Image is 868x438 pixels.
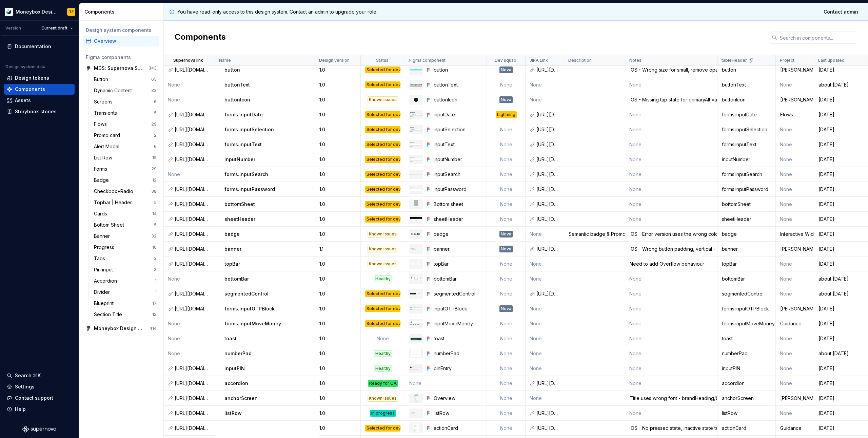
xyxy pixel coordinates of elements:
[15,383,35,390] div: Settings
[409,58,446,63] p: Figma component
[154,144,157,149] div: 6
[151,121,157,127] div: 29
[94,325,144,332] div: Moneybox Design System
[152,301,157,306] div: 17
[625,122,717,137] td: None
[94,210,110,217] div: Cards
[626,96,717,103] div: iOS - Missing tap state for primaryAlt variant
[410,127,422,132] img: inputSelection
[814,141,867,148] div: [DATE]
[410,412,422,415] img: listRow
[410,293,422,294] img: segmentedControl
[91,231,159,242] a: Banner32
[776,167,814,182] td: None
[526,77,564,92] td: None
[38,23,76,33] button: Current draft
[499,96,513,103] div: Nova
[94,38,157,44] div: Overview
[152,155,157,160] div: 15
[315,156,360,163] div: 1.0
[151,166,157,172] div: 29
[434,246,482,252] div: banner
[414,394,418,402] img: Overview
[365,186,401,193] div: Selected for development
[487,197,526,212] td: None
[175,111,211,118] div: [URL][DOMAIN_NAME]
[164,167,215,182] td: None
[94,110,120,116] div: Transients
[224,261,240,267] p: topBar
[224,141,262,148] p: forms.inputText
[410,174,422,175] img: inputSearch
[365,126,401,133] div: Selected for development
[5,8,13,16] img: 9de6ca4a-8ec4-4eed-b9a2-3d312393a40a.png
[5,64,45,70] div: Design system data
[224,81,250,88] p: buttonText
[718,66,775,73] div: button
[315,216,360,223] div: 1.0
[315,171,360,178] div: 1.0
[780,58,794,63] p: Project
[365,156,401,163] div: Selected for development
[91,186,159,197] a: Checkbox+Radio38
[94,132,123,139] div: Promo card
[175,156,211,163] div: [URL][DOMAIN_NAME]
[718,171,775,178] div: forms.inputSearch
[224,156,255,163] p: inputNumber
[151,88,157,93] div: 33
[224,66,240,73] p: button
[536,111,559,118] div: [URL][DOMAIN_NAME]
[536,246,559,252] div: [URL][DOMAIN_NAME]
[94,188,136,195] div: Checkbox+Radio
[94,166,110,172] div: Forms
[154,99,157,104] div: 6
[315,231,360,237] div: 1.0
[4,73,75,83] a: Design tokens
[434,141,482,148] div: inputText
[499,66,513,73] div: Nova
[4,84,75,95] a: Components
[15,372,41,379] div: Search ⌘K
[536,171,559,178] div: [URL][DOMAIN_NAME]
[94,143,122,150] div: Alert Modal
[91,152,159,163] a: List Row15
[154,110,157,116] div: 5
[91,298,159,309] a: Blueprint17
[814,126,867,133] div: [DATE]
[91,175,159,186] a: Badge12
[629,58,642,63] p: Notes
[4,393,75,403] button: Contact support
[175,246,211,252] div: [URL][DOMAIN_NAME]
[718,111,775,118] div: forms.inputDate
[718,201,775,208] div: bottomSheet
[530,58,548,63] p: JIRA Link
[487,167,526,182] td: None
[410,307,422,309] img: inputOTPBlock
[315,96,360,103] div: 1.0
[175,201,211,208] div: [URL][DOMAIN_NAME]
[4,404,75,415] button: Help
[15,108,57,115] div: Storybook stories
[315,126,360,133] div: 1.0
[94,289,113,296] div: Divider
[625,182,717,197] td: None
[94,222,127,228] div: Bottom Sheet
[154,222,157,228] div: 5
[69,9,74,15] div: TE
[91,197,159,208] a: Topbar | Header5
[814,156,867,163] div: [DATE]
[91,74,159,85] a: Button65
[626,261,717,267] div: Need to add Overflow behaviour
[536,66,559,73] div: [URL][DOMAIN_NAME]
[814,66,867,73] div: [DATE]
[224,96,250,103] p: buttonIcon
[22,426,56,433] svg: Supernova Logo
[536,186,559,193] div: [URL][DOMAIN_NAME]
[434,201,482,208] div: Bottom sheet
[414,200,418,208] img: Bottom sheet
[776,96,813,103] div: [PERSON_NAME]
[365,111,401,118] div: Selected for development
[410,321,422,326] img: inputMoveMoney
[776,231,813,237] div: Interactive Widget - O2 ‘25
[776,182,814,197] td: None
